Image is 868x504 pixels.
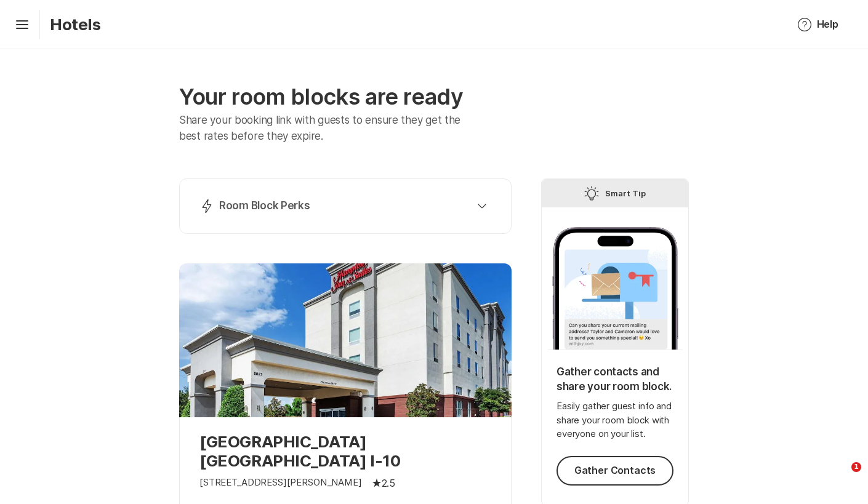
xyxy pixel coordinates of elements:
p: [STREET_ADDRESS][PERSON_NAME] [199,476,362,490]
p: [GEOGRAPHIC_DATA] [GEOGRAPHIC_DATA] I-10 [199,432,491,470]
p: 2.5 [382,476,396,490]
button: Room Block Perks [195,194,496,218]
iframe: Intercom live chat [826,462,856,492]
p: Your room blocks are ready [179,84,512,110]
button: Help [782,10,853,39]
p: Smart Tip [605,186,646,201]
p: Room Block Perks [219,199,310,214]
p: Easily gather guest info and share your room block with everyone on your list. [557,399,673,441]
p: Hotels [50,15,101,34]
p: Share your booking link with guests to ensure they get the best rates before they expire. [179,113,479,144]
p: Gather contacts and share your room block. [557,365,673,394]
span: 1 [851,462,861,472]
button: Gather Contacts [557,456,673,486]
